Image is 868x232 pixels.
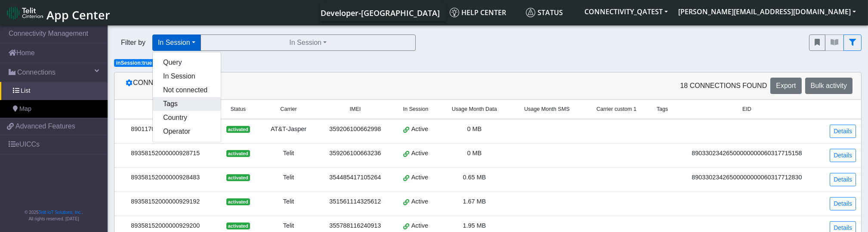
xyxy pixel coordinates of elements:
div: 354485417105264 [322,173,388,182]
span: Export [776,82,796,89]
div: Telit [265,149,312,158]
span: EID [742,105,751,113]
span: 1.95 MB [463,222,486,229]
span: Active [411,125,428,134]
span: Bulk activity [811,82,847,89]
span: Active [411,197,428,207]
span: Active [411,149,428,158]
span: Developer-[GEOGRAPHIC_DATA] [321,8,440,18]
span: App Center [46,7,110,23]
span: Active [411,173,428,182]
div: 359206100662998 [322,125,388,134]
div: Connections [117,78,488,94]
span: Usage Month SMS [524,105,570,113]
span: activated [226,150,250,157]
span: 0.65 MB [463,174,486,181]
span: 18 Connections found [680,81,767,91]
span: activated [226,223,250,229]
div: 89011703324460431708 [120,125,211,134]
span: 0 MB [467,125,482,132]
span: Active [411,221,428,231]
div: 351561114325612 [322,197,388,207]
a: Details [830,173,856,186]
div: 355788116240913 [322,221,388,231]
button: [PERSON_NAME][EMAIL_ADDRESS][DOMAIN_NAME] [673,4,861,19]
a: Details [830,149,856,162]
a: Your current platform instance [320,4,439,21]
img: status.svg [526,8,535,17]
span: 0 MB [467,150,482,157]
div: Telit [265,173,312,182]
span: IMEI [349,105,361,113]
span: activated [226,198,250,205]
span: Carrier [280,105,297,113]
span: Filter by [114,38,152,48]
div: 89358152000000929200 [120,221,211,231]
a: Help center [446,4,522,21]
a: Details [830,197,856,210]
div: 89033023426500000000060317715158 [680,149,813,158]
span: Usage Month Data [452,105,497,113]
button: Operator [153,125,221,138]
a: Status [522,4,579,21]
button: In Session [201,34,416,51]
button: Tags [153,97,221,111]
div: 89358152000000929192 [120,197,211,207]
span: Tags [657,105,668,113]
span: Carrier custom 1 [596,105,636,113]
span: In Session [403,105,428,113]
span: Help center [450,8,506,17]
button: Bulk activity [805,78,853,94]
span: Status [230,105,246,113]
span: activated [226,126,250,133]
button: Export [770,78,801,94]
span: Connections [17,67,56,78]
div: 89033023426500000000060317712830 [680,173,813,182]
img: knowledge.svg [450,8,459,17]
span: 1.67 MB [463,198,486,205]
div: Telit [265,221,312,231]
div: fitlers menu [809,34,862,51]
button: In Session [153,69,221,83]
span: Map [19,104,31,114]
button: Country [153,111,221,125]
span: Status [526,8,563,17]
button: Query [153,56,221,69]
a: Telit IoT Solutions, Inc. [39,210,82,215]
div: 89358152000000928715 [120,149,211,158]
div: Telit [265,197,312,207]
span: Advanced Features [15,121,75,132]
img: logo-telit-cinterion-gw-new.png [7,6,43,20]
span: inSession:true [116,60,152,66]
span: List [21,86,30,96]
div: AT&T-Jasper [265,125,312,134]
div: 89358152000000928483 [120,173,211,182]
a: App Center [7,3,109,22]
button: Not connected [153,83,221,97]
div: 359206100663236 [322,149,388,158]
button: CONNECTIVITY_QATEST [579,4,673,19]
span: activated [226,174,250,181]
button: In Session [152,34,201,51]
a: Details [830,125,856,138]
